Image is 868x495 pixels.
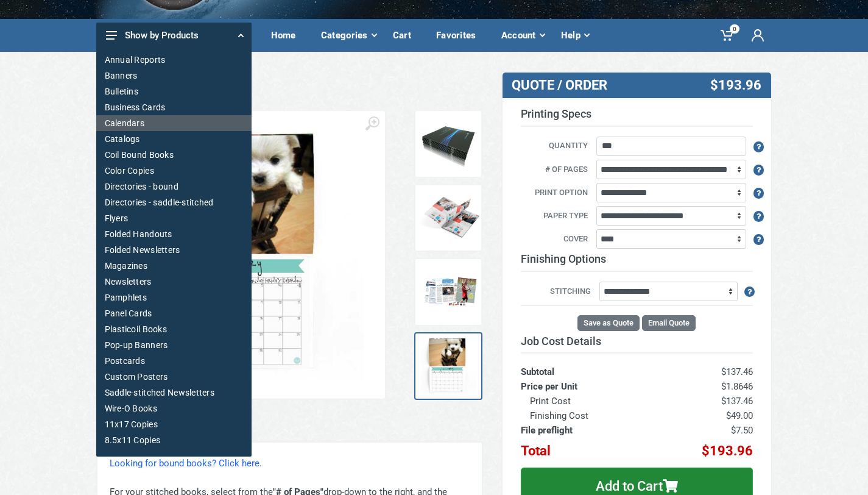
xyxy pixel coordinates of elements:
h3: Finishing Options [521,252,753,272]
label: Stitching [521,285,598,299]
a: Samples [414,258,482,326]
span: $137.46 [721,396,753,407]
a: Business Cards [96,99,252,115]
a: Folded Newsletters [96,242,252,258]
th: Subtotal [521,353,653,379]
a: Magazines [96,258,252,274]
a: Calendars [96,115,252,131]
a: Directories - bound [96,179,252,194]
span: $193.96 [710,77,761,93]
button: Save as Quote [577,315,640,331]
span: $49.00 [726,410,753,421]
label: Cover [512,233,595,246]
th: Print Cost [521,394,653,408]
a: Plasticoil Books [96,321,252,337]
a: Saddle-stitched Newsletters [96,385,252,401]
a: 8.5x11 Copies [96,432,252,448]
div: Cart [384,23,428,48]
img: Saddlestich Book [418,113,479,174]
a: Coil Bound Books [96,147,252,163]
a: Calendar [414,332,482,401]
h3: Job Cost Details [521,335,753,348]
label: # of Pages [512,163,595,177]
a: Flyers [96,210,252,226]
div: Categories [312,23,384,48]
a: Pamphlets [96,290,252,305]
th: Total [521,438,653,458]
button: Email Quote [642,315,696,331]
div: Help [552,23,597,48]
label: Quantity [512,140,595,153]
a: Cart [384,19,428,52]
a: Favorites [428,19,493,52]
a: 0 [712,19,743,52]
img: Samples [418,262,479,322]
a: Custom Posters [96,369,252,385]
th: File preflight [521,423,653,438]
nav: breadcrumb [96,62,772,74]
img: Calendar [418,336,479,397]
a: Directories - saddle-stitched [96,194,252,210]
label: Print Option [512,187,595,200]
img: Open Spreads [418,188,479,249]
a: Newsletters [96,274,252,290]
span: $7.50 [731,425,753,436]
label: Paper Type [512,210,595,223]
span: $193.96 [702,443,753,458]
h3: Printing Specs [521,107,753,127]
a: Saddlestich Book [414,110,482,178]
a: Banners [96,68,252,84]
a: Home [263,19,312,52]
th: Price per Unit [521,379,653,394]
h3: QUOTE / ORDER [512,77,672,93]
a: Pop-up Banners [96,337,252,353]
div: Home [263,23,312,48]
a: Catalogs [96,131,252,147]
a: Annual Reports [96,52,252,68]
div: Account [493,23,552,48]
span: $1.8646 [721,381,753,392]
a: Postcards [96,353,252,369]
a: 11x17 Copies [96,416,252,432]
th: Finishing Cost [521,408,653,423]
a: Open Spreads [414,184,482,252]
span: $137.46 [721,366,753,377]
button: Show by Products [96,23,252,48]
a: Folded Handouts [96,226,252,242]
div: Favorites [428,23,493,48]
a: Panel Cards [96,305,252,321]
span: 0 [730,24,739,34]
a: Wire-O Books [96,401,252,416]
a: Color Copies [96,163,252,179]
a: Bulletins [96,84,252,99]
a: Looking for bound books? Click here. [110,458,262,469]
